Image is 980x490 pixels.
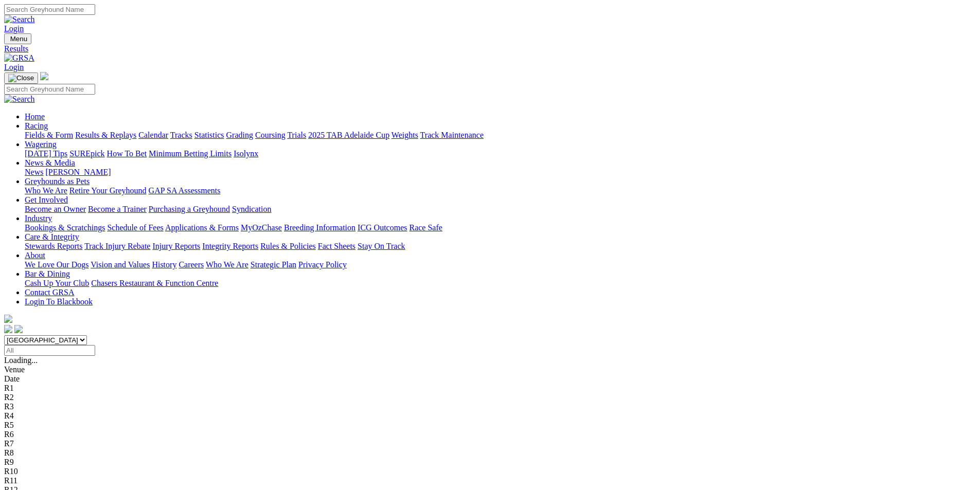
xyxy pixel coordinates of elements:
div: Greyhounds as Pets [25,186,976,195]
a: Rules & Policies [260,242,316,250]
a: Wagering [25,140,57,149]
input: Search [4,4,95,15]
a: Login [4,24,24,33]
span: Loading... [4,356,38,365]
div: R1 [4,384,976,393]
a: Privacy Policy [298,260,347,269]
div: Date [4,374,976,384]
a: [PERSON_NAME] [45,168,111,176]
a: Racing [25,121,48,130]
a: How To Bet [107,149,147,158]
a: Stay On Track [358,242,405,250]
a: Home [25,112,45,121]
a: Who We Are [206,260,248,269]
a: Become a Trainer [88,205,147,213]
a: Bar & Dining [25,269,70,278]
a: Industry [25,214,52,223]
span: Menu [10,35,27,43]
a: Become an Owner [25,205,86,213]
input: Select date [4,345,95,356]
a: Login To Blackbook [25,297,93,306]
div: R2 [4,393,976,402]
a: MyOzChase [241,223,282,232]
div: R4 [4,411,976,421]
a: [DATE] Tips [25,149,67,158]
div: R3 [4,402,976,411]
a: Track Maintenance [420,131,484,139]
img: Close [8,74,34,82]
img: Search [4,15,35,24]
div: R6 [4,430,976,439]
div: News & Media [25,168,976,177]
img: GRSA [4,53,34,63]
div: Industry [25,223,976,232]
img: logo-grsa-white.png [4,315,12,323]
a: Weights [391,131,418,139]
div: Venue [4,365,976,374]
a: Minimum Betting Limits [149,149,231,158]
a: Trials [287,131,306,139]
a: Coursing [255,131,286,139]
a: Tracks [170,131,192,139]
a: ICG Outcomes [358,223,407,232]
a: Chasers Restaurant & Function Centre [91,279,218,287]
a: SUREpick [69,149,104,158]
a: Results [4,44,976,53]
a: Cash Up Your Club [25,279,89,287]
a: Race Safe [409,223,442,232]
div: R9 [4,458,976,467]
div: Get Involved [25,205,976,214]
a: Fact Sheets [318,242,355,250]
a: Statistics [194,131,224,139]
button: Toggle navigation [4,72,38,84]
a: Purchasing a Greyhound [149,205,230,213]
input: Search [4,84,95,95]
a: About [25,251,45,260]
a: Fields & Form [25,131,73,139]
a: News & Media [25,158,75,167]
a: Vision and Values [91,260,150,269]
div: About [25,260,976,269]
img: logo-grsa-white.png [40,72,48,80]
a: We Love Our Dogs [25,260,88,269]
div: Bar & Dining [25,279,976,288]
button: Toggle navigation [4,33,31,44]
div: R10 [4,467,976,476]
a: Stewards Reports [25,242,82,250]
div: R5 [4,421,976,430]
a: Injury Reports [152,242,200,250]
a: 2025 TAB Adelaide Cup [308,131,389,139]
a: Careers [179,260,204,269]
div: Racing [25,131,976,140]
a: Track Injury Rebate [84,242,150,250]
a: Retire Your Greyhound [69,186,147,195]
div: R8 [4,448,976,458]
a: Greyhounds as Pets [25,177,90,186]
a: Get Involved [25,195,68,204]
div: Care & Integrity [25,242,976,251]
a: News [25,168,43,176]
a: Results & Replays [75,131,136,139]
div: R11 [4,476,976,485]
div: Wagering [25,149,976,158]
a: Login [4,63,24,71]
a: Breeding Information [284,223,355,232]
a: Care & Integrity [25,232,79,241]
a: Isolynx [234,149,258,158]
a: GAP SA Assessments [149,186,221,195]
a: Strategic Plan [251,260,296,269]
a: History [152,260,176,269]
a: Applications & Forms [165,223,239,232]
a: Schedule of Fees [107,223,163,232]
a: Who We Are [25,186,67,195]
img: facebook.svg [4,325,12,333]
a: Calendar [138,131,168,139]
a: Integrity Reports [202,242,258,250]
div: R7 [4,439,976,448]
img: Search [4,95,35,104]
a: Syndication [232,205,271,213]
a: Contact GRSA [25,288,74,297]
a: Bookings & Scratchings [25,223,105,232]
a: Grading [226,131,253,139]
